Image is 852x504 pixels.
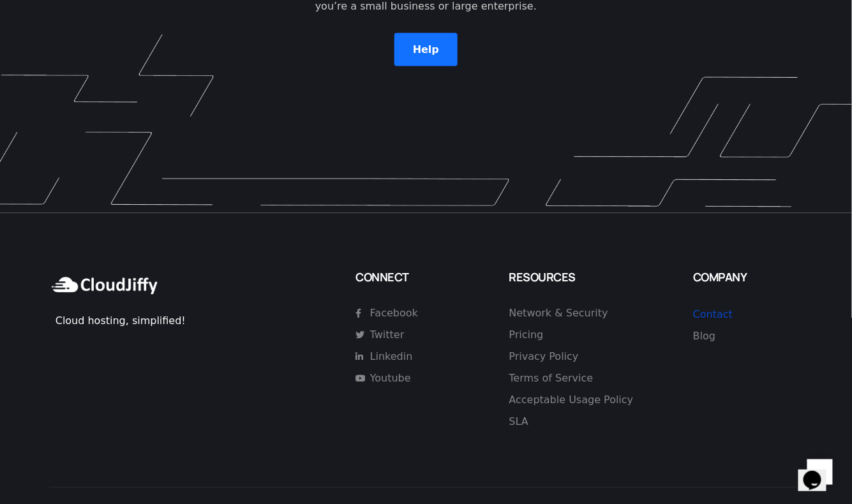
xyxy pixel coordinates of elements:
[509,350,579,365] span: Privacy Policy
[355,306,460,322] a: Facebook
[367,371,411,387] span: Youtube
[394,43,458,56] a: Help
[56,314,343,329] div: Cloud hosting, simplified!
[509,328,671,343] a: Pricing
[509,393,671,408] a: Acceptable Usage Policy
[509,415,671,430] a: SLA
[394,33,458,66] button: Help
[509,415,528,430] span: SLA
[355,350,460,365] a: Linkedin
[367,328,405,343] span: Twitter
[355,371,460,387] a: Youtube
[367,350,413,365] span: Linkedin
[693,309,733,321] a: Contact
[509,393,634,408] span: Acceptable Usage Policy
[693,330,715,343] a: Blog
[693,271,803,285] h4: COMPANY
[509,371,671,387] a: Terms of Service
[509,371,594,387] span: Terms of Service
[509,328,544,343] span: Pricing
[367,306,418,322] span: Facebook
[355,271,496,285] h4: CONNECT
[509,271,680,285] h4: RESOURCES
[509,350,671,365] a: Privacy Policy
[355,328,460,343] a: Twitter
[509,306,671,322] a: Network & Security
[798,453,839,491] iframe: chat widget
[509,306,608,322] span: Network & Security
